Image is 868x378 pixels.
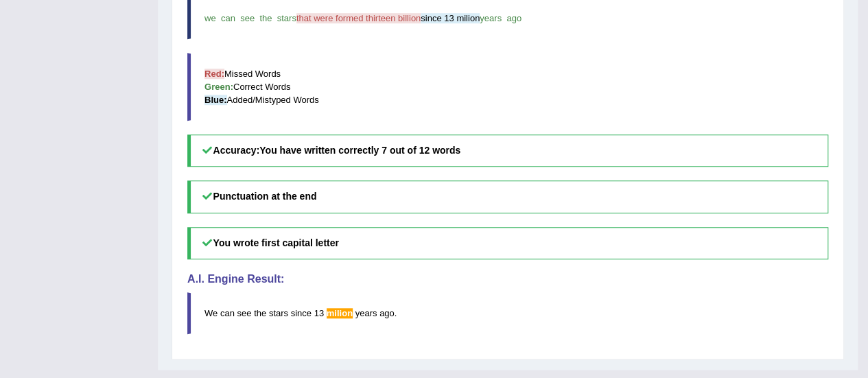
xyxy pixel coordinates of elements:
span: the [254,308,266,318]
span: years [480,13,502,23]
h5: You wrote first capital letter [187,227,828,259]
span: we [204,13,216,23]
span: ago [506,13,521,23]
span: can [221,13,235,23]
span: Possible spelling mistake found. (did you mean: million) [327,308,353,318]
h5: Accuracy: [187,134,828,167]
b: Green: [204,82,233,92]
b: You have written correctly 7 out of 12 words [259,145,460,156]
b: Blue: [204,95,227,105]
span: We [204,308,218,318]
span: 13 [314,308,324,318]
span: years [355,308,377,318]
span: since [291,308,312,318]
span: stars [269,308,288,318]
blockquote: . [187,292,828,334]
h5: Punctuation at the end [187,180,828,213]
span: see [240,13,255,23]
span: that were formed thirteen billion [296,13,421,23]
h4: A.I. Engine Result: [187,273,828,285]
span: the [259,13,272,23]
span: can [220,308,235,318]
span: ago [379,308,395,318]
blockquote: Missed Words Correct Words Added/Mistyped Words [187,53,828,121]
span: since 13 milion [421,13,480,23]
span: see [237,308,251,318]
b: Red: [204,69,224,79]
span: stars [277,13,296,23]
